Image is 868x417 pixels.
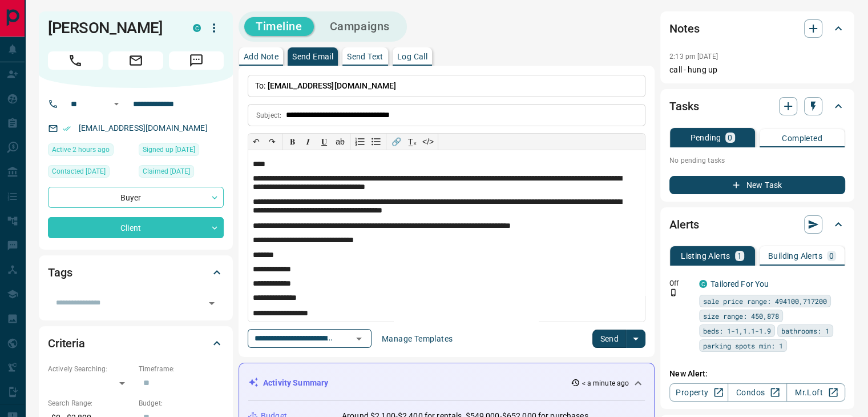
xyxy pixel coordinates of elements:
s: ab [336,137,345,146]
svg: Email Verified [63,125,71,133]
div: Tasks [669,93,845,120]
span: parking spots min: 1 [703,340,783,351]
h2: Notes [669,19,699,38]
span: 𝐔 [321,137,327,146]
button: Open [204,295,220,311]
p: Off [669,278,692,288]
p: Timeframe: [139,364,224,374]
button: T̲ₓ [404,134,420,150]
p: Budget: [139,398,224,408]
button: 𝐁 [284,134,300,150]
h1: [PERSON_NAME] [48,19,176,37]
button: Numbered list [352,134,368,150]
button: Campaigns [318,17,401,36]
button: Open [351,331,367,347]
button: ↷ [264,134,280,150]
p: Completed [782,134,822,142]
p: New Alert: [669,368,845,380]
button: Bullet list [368,134,384,150]
div: split button [592,330,645,348]
h2: Alerts [669,215,699,234]
p: 1 [737,252,742,260]
h2: Tags [48,263,72,282]
div: Mon May 05 2025 [48,165,133,181]
div: Buyer [48,187,224,208]
button: 𝐔 [316,134,332,150]
a: Mr.Loft [786,383,845,402]
h2: Criteria [48,334,85,352]
p: Send Email [292,53,333,61]
p: 2:13 pm [DATE] [669,53,718,61]
button: </> [420,134,436,150]
button: 🔗 [388,134,404,150]
span: [EMAIL_ADDRESS][DOMAIN_NAME] [268,81,397,90]
p: Send Text [347,53,383,61]
span: Email [108,51,163,70]
div: Mon Apr 28 2025 [139,165,224,181]
span: Message [169,51,224,70]
p: Subject: [256,110,281,121]
button: New Task [669,176,845,194]
span: size range: 450,878 [703,310,779,322]
a: Tailored For You [710,279,769,288]
div: Fri Sep 12 2025 [48,143,133,159]
p: Building Alerts [768,252,822,260]
div: Fri Mar 10 2023 [139,143,224,159]
div: Tags [48,259,224,286]
p: call - hung up [669,64,845,76]
h2: Tasks [669,97,699,115]
button: Open [110,97,123,111]
div: Activity Summary< a minute ago [248,372,645,394]
p: 0 [728,134,732,142]
p: Search Range: [48,398,133,408]
span: Claimed [DATE] [143,166,190,177]
button: Send [592,330,626,348]
p: < a minute ago [582,378,629,388]
p: Listing Alerts [681,252,730,260]
span: Call [48,51,103,70]
div: Criteria [48,330,224,357]
div: condos.ca [193,24,201,32]
div: Client [48,217,224,238]
p: No pending tasks [669,152,845,169]
span: Contacted [DATE] [52,166,106,177]
button: Manage Templates [375,330,459,348]
p: To: [248,75,645,97]
a: [EMAIL_ADDRESS][DOMAIN_NAME] [79,123,208,133]
p: Pending [690,134,721,142]
div: Notes [669,15,845,42]
span: sale price range: 494100,717200 [703,295,827,307]
p: 0 [829,252,834,260]
span: bathrooms: 1 [781,325,829,336]
button: 𝑰 [300,134,316,150]
button: ↶ [248,134,264,150]
button: ab [332,134,348,150]
div: Alerts [669,211,845,238]
span: Active 2 hours ago [52,144,110,155]
button: Timeline [244,17,314,36]
p: Log Call [397,53,427,61]
p: Activity Summary [263,377,328,389]
span: beds: 1-1,1.1-1.9 [703,325,771,336]
div: condos.ca [699,280,707,288]
p: Add Note [244,53,278,61]
span: Signed up [DATE] [143,144,195,155]
a: Property [669,383,728,402]
p: Actively Searching: [48,364,133,374]
a: Condos [728,383,786,402]
svg: Push Notification Only [669,288,677,296]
